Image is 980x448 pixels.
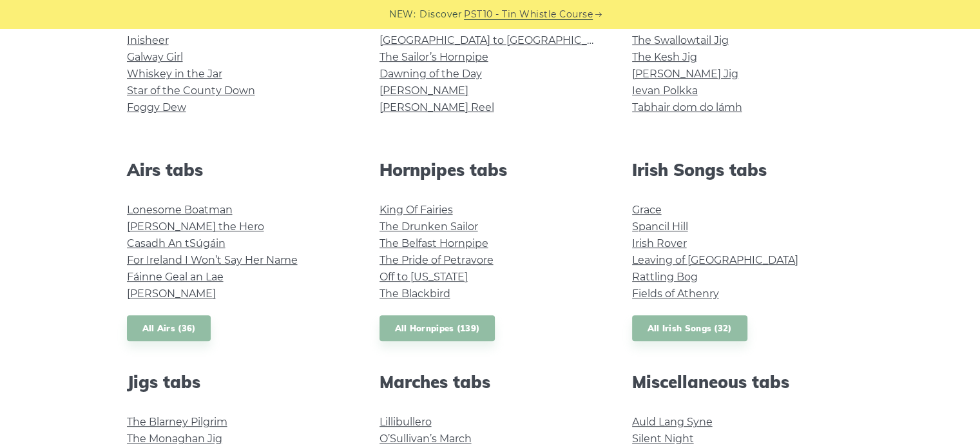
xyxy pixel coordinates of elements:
[632,220,688,233] a: Spancil Hill
[127,254,298,266] a: For Ireland I Won’t Say Her Name
[632,287,719,300] a: Fields of Athenry
[380,204,453,216] a: King Of Fairies
[127,416,227,428] a: The Blarney Pilgrim
[632,204,662,216] a: Grace
[380,68,482,80] a: Dawning of the Day
[380,101,494,113] a: [PERSON_NAME] Reel
[380,34,617,46] a: [GEOGRAPHIC_DATA] to [GEOGRAPHIC_DATA]
[127,372,349,392] h2: Jigs tabs
[380,416,432,428] a: Lillibullero
[632,160,854,180] h2: Irish Songs tabs
[419,7,462,22] span: Discover
[632,254,798,266] a: Leaving of [GEOGRAPHIC_DATA]
[632,84,698,97] a: Ievan Polkka
[380,372,601,392] h2: Marches tabs
[127,34,169,46] a: Inisheer
[632,271,698,283] a: Rattling Bog
[380,160,601,180] h2: Hornpipes tabs
[380,315,495,342] a: All Hornpipes (139)
[380,287,450,300] a: The Blackbird
[380,84,468,97] a: [PERSON_NAME]
[632,101,742,113] a: Tabhair dom do lámh
[380,17,461,30] a: The Silver Spear
[632,416,713,428] a: Auld Lang Syne
[632,51,697,63] a: The Kesh Jig
[632,315,747,342] a: All Irish Songs (32)
[127,51,183,63] a: Galway Girl
[464,7,593,22] a: PST10 - Tin Whistle Course
[380,237,488,249] a: The Belfast Hornpipe
[127,433,222,445] a: The Monaghan Jig
[127,237,226,249] a: Casadh An tSúgáin
[380,51,488,63] a: The Sailor’s Hornpipe
[380,220,478,233] a: The Drunken Sailor
[127,17,184,30] a: Wild Rover
[380,271,468,283] a: Off to [US_STATE]
[127,160,349,180] h2: Airs tabs
[632,372,854,392] h2: Miscellaneous tabs
[127,101,186,113] a: Foggy Dew
[632,17,762,30] a: Drowsy [PERSON_NAME]
[380,254,494,266] a: The Pride of Petravore
[632,34,729,46] a: The Swallowtail Jig
[127,287,216,300] a: [PERSON_NAME]
[380,433,472,445] a: O’Sullivan’s March
[632,237,687,249] a: Irish Rover
[389,7,416,22] span: NEW:
[127,68,222,80] a: Whiskey in the Jar
[127,315,211,342] a: All Airs (36)
[632,433,694,445] a: Silent Night
[127,204,233,216] a: Lonesome Boatman
[127,84,255,97] a: Star of the County Down
[127,271,224,283] a: Fáinne Geal an Lae
[127,220,264,233] a: [PERSON_NAME] the Hero
[632,68,738,80] a: [PERSON_NAME] Jig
